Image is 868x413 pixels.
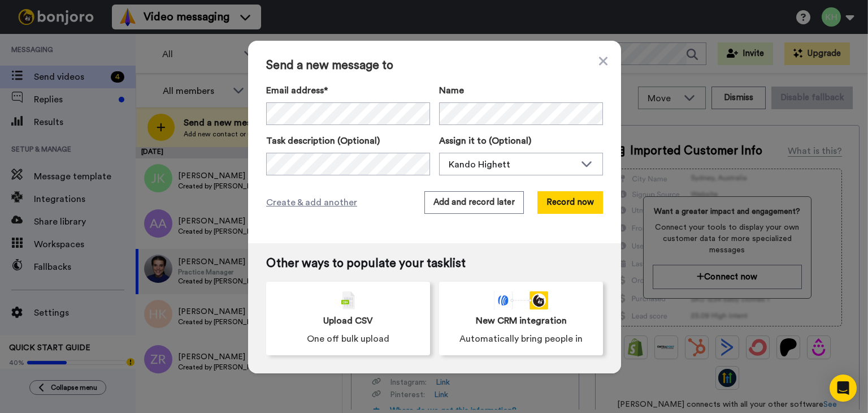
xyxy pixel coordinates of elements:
span: Upload CSV [323,314,373,328]
div: Open Intercom Messenger [830,375,857,402]
span: One off bulk upload [307,332,389,346]
span: Automatically bring people in [459,332,583,346]
button: Add and record later [424,191,524,214]
label: Assign it to (Optional) [439,134,603,148]
span: Other ways to populate your tasklist [266,257,603,270]
button: Record now [537,191,603,214]
div: animation [494,291,548,309]
img: csv-grey.png [341,291,355,309]
span: Send a new message to [266,59,603,72]
span: New CRM integration [476,314,567,328]
label: Email address* [266,84,430,97]
label: Task description (Optional) [266,134,430,148]
span: Create & add another [266,196,357,209]
span: Name [439,84,464,97]
div: Kando Highett [449,158,575,171]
